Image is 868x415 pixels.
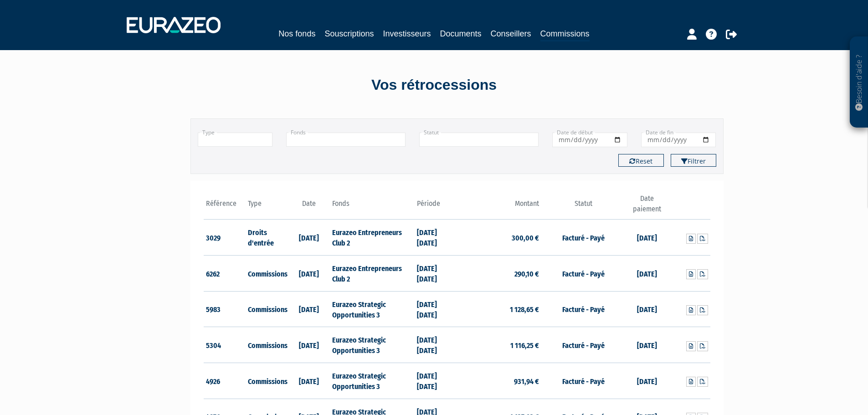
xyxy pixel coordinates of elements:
td: 1 128,65 € [457,291,541,327]
p: Besoin d'aide ? [854,41,864,123]
td: [DATE] [626,291,668,327]
td: 5983 [204,291,246,327]
th: Montant [457,194,541,220]
td: Commissions [246,363,288,399]
td: [DATE] [288,327,330,363]
td: Commissions [246,327,288,363]
td: Commissions [246,256,288,292]
td: Eurazeo Strategic Opportunities 3 [330,291,414,327]
td: [DATE] [626,220,668,256]
td: Commissions [246,291,288,327]
td: 5304 [204,327,246,363]
td: Eurazeo Strategic Opportunities 3 [330,363,414,399]
td: Eurazeo Entrepreneurs Club 2 [330,220,414,256]
th: Date paiement [626,194,668,220]
td: Eurazeo Strategic Opportunities 3 [330,327,414,363]
th: Période [415,194,457,220]
a: Conseillers [491,27,531,40]
td: [DATE] [DATE] [415,327,457,363]
td: 3029 [204,220,246,256]
td: [DATE] [626,256,668,292]
td: Facturé - Payé [541,256,626,292]
a: Investisseurs [383,27,431,40]
td: [DATE] [288,363,330,399]
td: [DATE] [288,291,330,327]
td: 6262 [204,256,246,292]
div: Vos rétrocessions [175,75,694,96]
td: Facturé - Payé [541,220,626,256]
button: Filtrer [671,154,716,167]
td: 4926 [204,363,246,399]
th: Date [288,194,330,220]
td: Eurazeo Entrepreneurs Club 2 [330,256,414,292]
a: Souscriptions [324,27,374,40]
th: Statut [541,194,626,220]
th: Référence [204,194,246,220]
a: Documents [440,27,482,40]
img: 1732889491-logotype_eurazeo_blanc_rvb.png [127,17,221,33]
td: Facturé - Payé [541,327,626,363]
td: [DATE] [626,363,668,399]
td: 1 116,25 € [457,327,541,363]
td: [DATE] [DATE] [415,220,457,256]
td: [DATE] [DATE] [415,363,457,399]
td: [DATE] [288,256,330,292]
td: [DATE] [DATE] [415,291,457,327]
th: Fonds [330,194,414,220]
td: Facturé - Payé [541,363,626,399]
td: 290,10 € [457,256,541,292]
td: [DATE] [626,327,668,363]
td: [DATE] [288,220,330,256]
a: Nos fonds [278,27,315,40]
td: Droits d'entrée [246,220,288,256]
button: Reset [618,154,664,167]
td: Facturé - Payé [541,291,626,327]
th: Type [246,194,288,220]
td: [DATE] [DATE] [415,256,457,292]
td: 300,00 € [457,220,541,256]
a: Commissions [540,27,590,41]
td: 931,94 € [457,363,541,399]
